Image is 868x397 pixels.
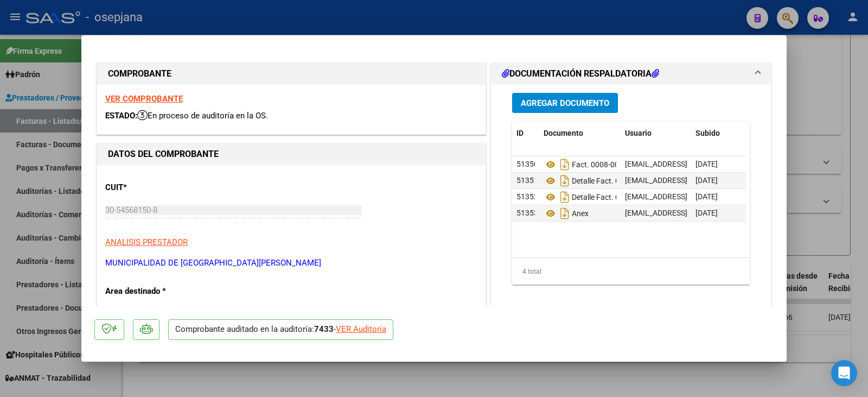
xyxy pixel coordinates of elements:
span: Fact. 0008-00038431 [544,160,645,169]
span: ID [516,129,524,137]
span: [DATE] [695,192,718,201]
a: VER COMPROBANTE [105,94,183,104]
p: Comprobante auditado en la auditoría: - [168,319,393,341]
span: Detalle Fact. 0008-00038431 [544,193,669,201]
span: 51350 [516,160,538,168]
i: Descargar documento [558,205,572,222]
span: [DATE] [695,176,718,185]
div: DOCUMENTACIÓN RESPALDATORIA [491,85,771,310]
p: CUIT [105,181,217,194]
span: [DATE] [695,209,718,217]
strong: 7433 [314,324,334,334]
i: Descargar documento [558,156,572,173]
datatable-header-cell: ID [512,122,539,145]
div: Open Intercom Messenger [831,360,857,386]
i: Descargar documento [558,172,572,190]
datatable-header-cell: Acción [745,122,800,145]
datatable-header-cell: Subido [691,122,745,145]
button: Agregar Documento [512,93,618,113]
span: ANALISIS PRESTADOR [105,237,188,247]
span: Detalle Fact. 0008-00038431 [544,177,669,185]
strong: COMPROBANTE [108,68,171,79]
span: ESTADO: [105,111,137,121]
h1: DOCUMENTACIÓN RESPALDATORIA [502,67,659,80]
span: 51352 [516,192,538,201]
span: [DATE] [695,160,718,168]
span: Subido [695,129,720,137]
span: 51353 [516,209,538,217]
span: En proceso de auditoría en la OS. [137,111,268,121]
span: Documento [544,129,583,137]
datatable-header-cell: Usuario [621,122,691,145]
span: Anex [544,209,589,218]
datatable-header-cell: Documento [539,122,621,145]
span: Usuario [625,129,652,137]
p: Area destinado * [105,285,217,298]
div: 4 total [512,258,750,285]
span: 51351 [516,176,538,185]
span: Agregar Documento [521,98,609,108]
strong: DATOS DEL COMPROBANTE [108,149,219,159]
div: VER Auditoría [336,323,386,336]
p: MUNICIPALIDAD DE [GEOGRAPHIC_DATA][PERSON_NAME] [105,257,477,269]
i: Descargar documento [558,188,572,206]
mat-expansion-panel-header: DOCUMENTACIÓN RESPALDATORIA [491,63,771,85]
